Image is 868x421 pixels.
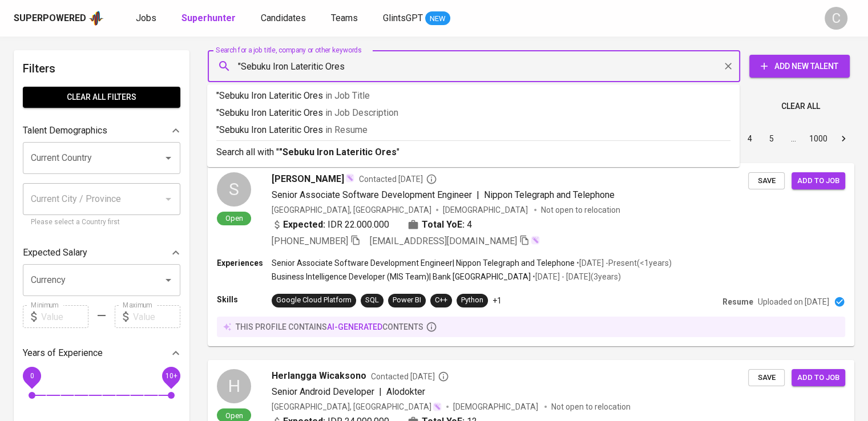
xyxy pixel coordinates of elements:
[327,322,382,331] span: AI-generated
[160,150,176,166] button: Open
[531,271,621,282] p: • [DATE] - [DATE] ( 3 years )
[31,217,172,228] p: Please select a Country first
[797,175,839,188] span: Add to job
[331,13,358,23] span: Teams
[825,7,847,30] div: C
[386,386,425,397] span: Alodokter
[136,11,159,26] a: Jobs
[467,218,472,232] span: 4
[23,346,103,360] p: Years of Experience
[453,401,540,412] span: [DEMOGRAPHIC_DATA]
[806,129,831,148] button: Go to page 1000
[370,236,517,246] span: [EMAIL_ADDRESS][DOMAIN_NAME]
[426,173,437,185] svg: By Batam recruiter
[433,402,442,411] img: magic_wand.svg
[23,241,180,264] div: Expected Salary
[165,372,177,380] span: 10+
[325,90,370,101] span: in Job Title
[531,236,540,245] img: magic_wand.svg
[181,13,236,23] b: Superhunter
[792,369,845,387] button: Add to job
[216,145,730,159] p: Search all with " "
[272,218,389,232] div: IDR 22.000.000
[136,13,156,23] span: Jobs
[88,10,104,27] img: app logo
[325,107,398,118] span: in Job Description
[758,59,841,74] span: Add New Talent
[741,129,759,148] button: Go to page 4
[272,271,531,282] p: Business Intelligence Developer (MIS Team) | Bank [GEOGRAPHIC_DATA]
[461,295,483,306] div: Python
[325,124,368,135] span: in Resume
[279,147,397,157] b: "Sebuku Iron Lateritic Ores
[492,295,502,306] p: +1
[393,295,421,306] div: Power BI
[217,294,272,305] p: Skills
[23,342,180,365] div: Years of Experience
[283,218,325,232] b: Expected:
[160,272,176,288] button: Open
[383,13,423,23] span: GlintsGPT
[216,106,730,120] p: "Sebuku Iron Lateritic Ores
[345,173,354,183] img: magic_wand.svg
[720,58,736,74] button: Clear
[217,172,251,207] div: S
[32,90,171,104] span: Clear All filters
[261,11,308,26] a: Candidates
[575,257,672,269] p: • [DATE] - Present ( <1 years )
[23,119,180,142] div: Talent Demographics
[784,133,802,144] div: …
[14,12,86,25] div: Superpowered
[758,296,829,307] p: Uploaded on [DATE]
[383,11,450,26] a: GlintsGPT NEW
[276,295,352,306] div: Google Cloud Platform
[331,11,360,26] a: Teams
[777,96,825,117] button: Clear All
[371,371,449,382] span: Contacted [DATE]
[425,13,450,25] span: NEW
[14,10,104,27] a: Superpoweredapp logo
[435,295,447,306] div: C++
[551,401,631,412] p: Not open to relocation
[438,371,449,382] svg: By Batam recruiter
[834,129,853,148] button: Go to next page
[30,372,34,380] span: 0
[359,173,437,185] span: Contacted [DATE]
[272,172,344,186] span: [PERSON_NAME]
[379,385,382,399] span: |
[748,172,785,190] button: Save
[754,175,779,188] span: Save
[23,124,107,137] p: Talent Demographics
[443,204,530,216] span: [DEMOGRAPHIC_DATA]
[41,305,88,328] input: Value
[652,129,854,148] nav: pagination navigation
[216,123,730,137] p: "Sebuku Iron Lateritic Ores
[272,257,575,269] p: Senior Associate Software Development Engineer | Nippon Telegraph and Telephone
[754,371,779,384] span: Save
[748,369,785,387] button: Save
[484,189,615,200] span: Nippon Telegraph and Telephone
[217,369,251,403] div: H
[221,213,248,223] span: Open
[23,246,87,260] p: Expected Salary
[217,257,272,269] p: Experiences
[216,89,730,103] p: "Sebuku Iron Lateritic Ores
[208,163,854,346] a: SOpen[PERSON_NAME]Contacted [DATE]Senior Associate Software Development Engineer|Nippon Telegraph...
[221,411,248,420] span: Open
[272,204,431,216] div: [GEOGRAPHIC_DATA], [GEOGRAPHIC_DATA]
[477,188,479,202] span: |
[797,371,839,384] span: Add to job
[272,236,348,246] span: [PHONE_NUMBER]
[181,11,238,26] a: Superhunter
[792,172,845,190] button: Add to job
[236,321,423,333] p: this profile contains contents
[23,87,180,108] button: Clear All filters
[365,295,379,306] div: SQL
[23,59,180,78] h6: Filters
[133,305,180,328] input: Value
[749,55,850,78] button: Add New Talent
[762,129,781,148] button: Go to page 5
[541,204,620,216] p: Not open to relocation
[272,189,472,200] span: Senior Associate Software Development Engineer
[261,13,306,23] span: Candidates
